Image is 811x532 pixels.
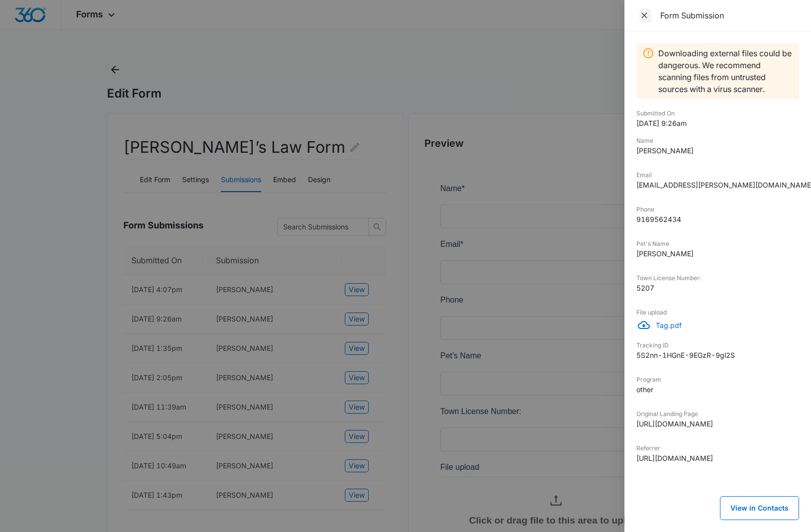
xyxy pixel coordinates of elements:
[6,394,31,403] span: Submit
[636,419,799,429] dd: [URL][DOMAIN_NAME]
[636,214,799,224] dd: 9169562434
[656,320,799,330] p: Tag.pdf
[636,205,799,214] dt: Phone
[636,317,799,333] a: DownloadTag.pdf
[636,171,799,180] dt: Email
[636,274,799,283] dt: Town License Number:
[636,145,799,156] dd: [PERSON_NAME]
[720,496,799,520] button: View in Contacts
[636,384,799,395] dd: other
[636,453,799,463] dd: [URL][DOMAIN_NAME]
[636,317,656,333] button: Download
[636,248,799,259] dd: [PERSON_NAME]
[636,180,799,190] dd: [EMAIL_ADDRESS][PERSON_NAME][DOMAIN_NAME]
[658,47,793,95] p: Downloading external files could be dangerous. We recommend scanning files from untrusted sources...
[197,384,324,414] iframe: reCAPTCHA
[636,444,799,453] dt: Referrer
[636,136,799,145] dt: Name
[639,8,651,22] span: Close
[636,308,799,317] dt: File upload
[636,109,799,118] dt: Submitted On
[636,283,799,293] dd: 5207
[636,375,799,384] dt: Program
[660,10,799,21] div: Form Submission
[636,8,654,23] button: Close
[636,239,799,248] dt: Pet's Name
[636,341,799,350] dt: Tracking ID
[636,118,799,128] dd: [DATE] 9:26am
[636,350,799,360] dd: 5S2nn-1HGnE-9EGzR-9gl2S
[636,410,799,419] dt: Original Landing Page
